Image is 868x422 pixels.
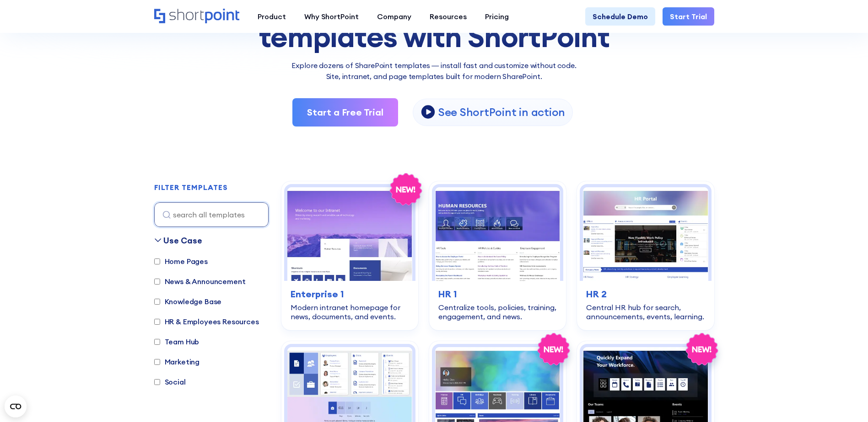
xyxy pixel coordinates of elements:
h2: FILTER TEMPLATES [154,184,228,192]
label: Home Pages [154,256,208,267]
input: Marketing [154,359,160,365]
div: Centralize tools, policies, training, engagement, and news. [438,303,557,321]
img: HR 2 - HR Intranet Portal: Central HR hub for search, announcements, events, learning. [583,187,708,281]
img: Enterprise 1 – SharePoint Homepage Design: Modern intranet homepage for news, documents, and events. [287,187,412,281]
input: search all templates [154,202,269,227]
a: Schedule Demo [585,7,655,26]
div: Product [258,11,286,22]
input: Knowledge Base [154,299,160,305]
label: HR & Employees Resources [154,316,259,327]
a: Pricing [476,7,518,26]
label: Social [154,376,186,387]
input: HR & Employees Resources [154,319,160,325]
a: HR 2 - HR Intranet Portal: Central HR hub for search, announcements, events, learning.HR 2Central... [577,181,714,330]
h3: HR 1 [438,287,557,301]
a: Enterprise 1 – SharePoint Homepage Design: Modern intranet homepage for news, documents, and even... [281,181,418,330]
label: Team Hub [154,336,199,347]
a: Home [154,9,239,24]
a: Product [248,7,295,26]
label: Knowledge Base [154,296,222,307]
input: Social [154,379,160,385]
div: Resources [430,11,467,22]
input: Home Pages [154,258,160,264]
div: Modern intranet homepage for news, documents, and events. [291,303,409,321]
label: News & Announcement [154,276,246,287]
img: HR 1 – Human Resources Template: Centralize tools, policies, training, engagement, and news. [435,187,560,281]
a: Resources [421,7,476,26]
div: Central HR hub for search, announcements, events, learning. [586,303,705,321]
h3: Enterprise 1 [291,287,409,301]
input: News & Announcement [154,279,160,285]
label: Marketing [154,356,200,367]
button: Open CMP widget [5,396,27,417]
h3: HR 2 [586,287,705,301]
a: open lightbox [413,99,573,126]
div: Pricing [485,11,509,22]
input: Team Hub [154,339,160,345]
a: Company [368,7,421,26]
div: Company [377,11,411,22]
div: Why ShortPoint [304,11,359,22]
a: HR 1 – Human Resources Template: Centralize tools, policies, training, engagement, and news.HR 1C... [429,181,566,330]
p: Explore dozens of SharePoint templates — install fast and customize without code. Site, intranet,... [154,60,714,82]
iframe: Chat Widget [703,316,868,422]
p: See ShortPoint in action [438,105,565,119]
a: Why ShortPoint [295,7,368,26]
div: Use Case [163,234,202,247]
a: Start Trial [663,7,714,26]
a: Start a Free Trial [292,98,398,127]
